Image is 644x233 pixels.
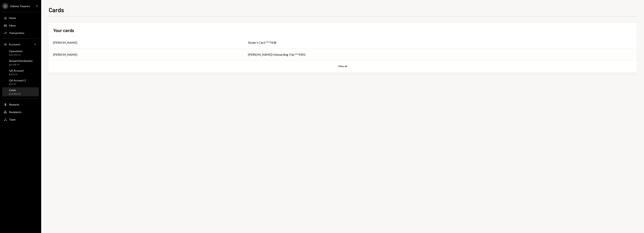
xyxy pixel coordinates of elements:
[2,68,39,77] a: QA Account$324.18
[53,40,77,45] div: [PERSON_NAME]
[9,43,20,46] div: Accounts
[2,58,39,67] a: Reward Distribution$6,598.79
[9,63,33,66] div: $6,598.79
[9,103,19,106] div: Rewards
[9,59,33,62] div: Reward Distribution
[53,52,77,57] div: [PERSON_NAME]
[9,16,16,19] div: Home
[9,118,16,121] div: Team
[9,83,26,86] div: $25.97
[2,29,39,36] a: Transactions
[9,92,21,96] div: $14,983.93
[9,79,26,82] div: QA Account 2
[9,88,21,92] div: Cards
[9,31,24,34] div: Transactions
[10,4,30,8] div: Dakota Treasury
[2,3,8,9] div: D
[49,6,64,13] h1: Cards
[2,41,39,48] a: Accounts
[2,101,39,108] a: Rewards
[2,22,39,29] a: Inbox
[53,27,74,33] h2: Your cards
[248,52,632,57] div: [PERSON_NAME] Onboarding Trip ***4922
[9,49,22,53] div: Operations
[248,40,632,45] div: Skyler's Card ***7438
[338,64,347,68] button: View all
[9,73,24,76] div: $324.18
[2,87,39,96] a: Cards$14,983.93
[2,109,39,115] a: Recipients
[2,116,39,123] a: Team
[2,78,39,87] a: QA Account 2$25.97
[2,14,39,21] a: Home
[9,69,24,72] div: QA Account
[9,24,16,27] div: Inbox
[2,48,39,57] a: Operations$10,705.13
[9,110,22,114] div: Recipients
[9,53,22,57] div: $10,705.13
